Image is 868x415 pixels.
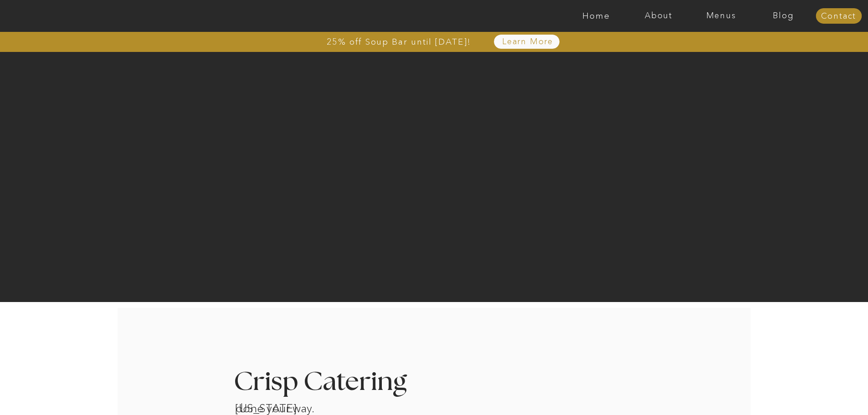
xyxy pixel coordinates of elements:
[235,400,330,412] h1: [US_STATE] catering
[481,37,575,46] a: Learn More
[752,11,815,20] a: Blog
[690,11,752,20] a: Menus
[816,12,862,21] a: Contact
[294,37,504,46] a: 25% off Soup Bar until [DATE]!
[234,369,430,396] h3: Crisp Catering
[565,11,627,20] a: Home
[627,11,690,20] a: About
